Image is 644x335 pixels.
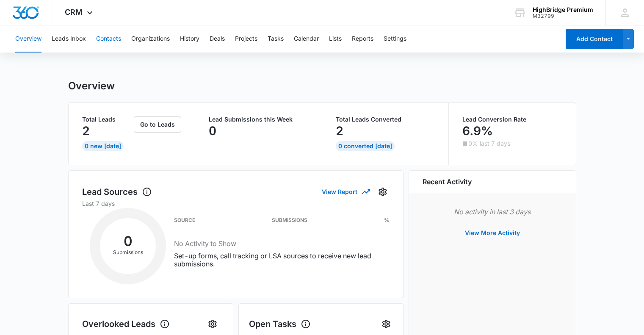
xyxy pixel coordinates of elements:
[272,218,307,222] h3: Submissions
[100,236,156,247] h2: 0
[462,124,493,138] p: 6.9%
[134,121,181,128] a: Go to Leads
[376,185,390,199] button: Settings
[294,25,319,53] button: Calendar
[210,25,225,53] button: Deals
[82,318,170,330] h1: Overlooked Leads
[336,124,343,138] p: 2
[209,124,216,138] p: 0
[174,218,195,222] h3: Source
[82,199,390,208] p: Last 7 days
[352,25,373,53] button: Reports
[180,25,199,53] button: History
[423,177,472,187] h6: Recent Activity
[82,185,152,198] h1: Lead Sources
[235,25,257,53] button: Projects
[68,80,115,92] h1: Overview
[468,141,510,147] p: 0% last 7 days
[82,116,133,122] p: Total Leads
[65,8,83,17] span: CRM
[134,116,181,133] button: Go to Leads
[322,184,369,199] button: View Report
[462,116,562,122] p: Lead Conversion Rate
[336,141,395,151] div: 0 Converted [DATE]
[379,317,393,331] button: Settings
[82,141,124,151] div: 0 New [DATE]
[533,13,593,19] div: account id
[329,25,342,53] button: Lists
[336,116,435,122] p: Total Leads Converted
[566,29,623,49] button: Add Contact
[384,218,389,222] h3: %
[533,6,593,13] div: account name
[174,238,389,249] h3: No Activity to Show
[96,25,121,53] button: Contacts
[100,249,156,256] p: Submissions
[384,25,406,53] button: Settings
[456,223,528,243] button: View More Activity
[249,318,311,330] h1: Open Tasks
[209,116,308,122] p: Lead Submissions this Week
[52,25,86,53] button: Leads Inbox
[131,25,170,53] button: Organizations
[423,207,562,217] p: No activity in last 3 days
[15,25,41,53] button: Overview
[82,124,90,138] p: 2
[268,25,284,53] button: Tasks
[174,252,389,268] p: Set-up forms, call tracking or LSA sources to receive new lead submissions.
[206,317,219,331] button: Settings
